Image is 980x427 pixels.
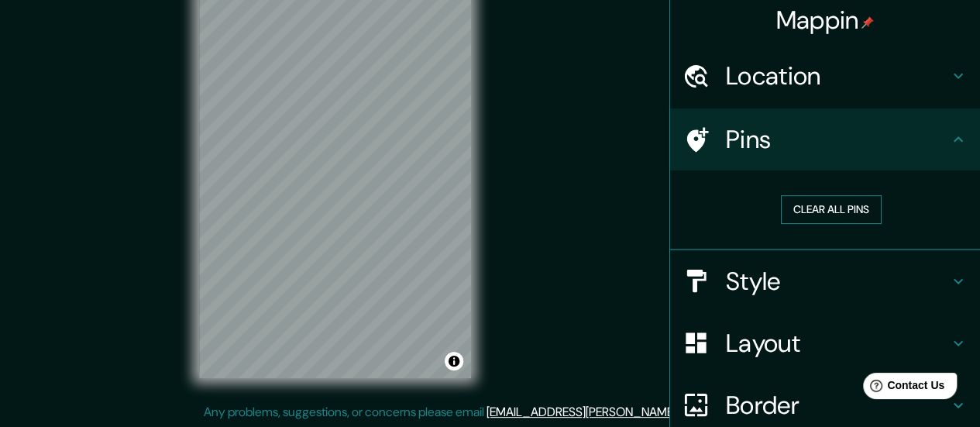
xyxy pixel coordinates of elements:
[726,390,949,421] h4: Border
[861,16,874,29] img: pin-icon.png
[487,404,769,420] a: [EMAIL_ADDRESS][PERSON_NAME][DOMAIN_NAME]
[726,124,949,155] h4: Pins
[445,352,463,370] button: Toggle attribution
[726,328,949,359] h4: Layout
[670,108,980,170] div: Pins
[776,5,875,36] h4: Mappin
[670,312,980,374] div: Layout
[670,45,980,107] div: Location
[204,403,771,422] p: Any problems, suggestions, or concerns please email .
[842,367,963,410] iframe: Help widget launcher
[726,60,949,91] h4: Location
[670,250,980,312] div: Style
[726,266,949,297] h4: Style
[781,195,882,224] button: Clear all pins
